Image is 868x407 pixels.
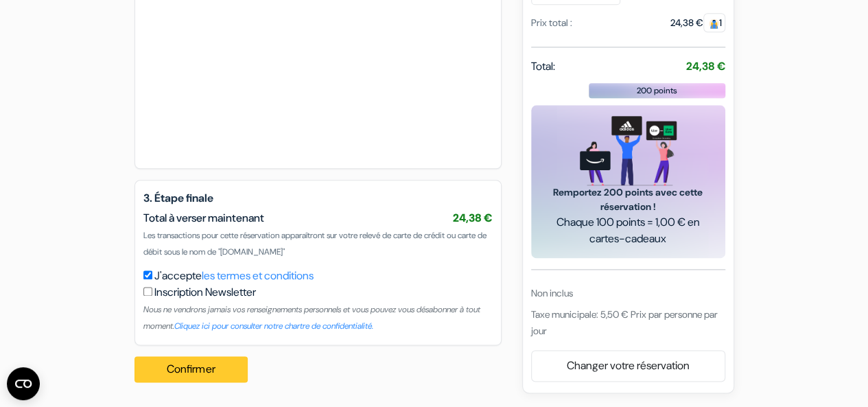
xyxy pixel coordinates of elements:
[7,367,40,400] button: Ouvrir le widget CMP
[580,116,677,185] img: gift_card_hero_new.png
[154,268,314,284] label: J'accepte
[174,321,373,332] a: Cliquez ici pour consulter notre chartre de confidentialité.
[143,304,480,332] small: Nous ne vendrons jamais vos renseignements personnels et vous pouvez vous désabonner à tout moment.
[637,84,677,97] span: 200 points
[154,284,256,301] label: Inscription Newsletter
[531,308,718,337] span: Taxe municipale: 5,50 € Prix par personne par jour
[143,211,264,225] span: Total à verser maintenant
[532,353,725,379] a: Changer votre réservation
[531,16,572,30] div: Prix total :
[548,185,709,214] span: Remportez 200 points avec cette réservation !
[134,356,248,382] button: Confirmer
[686,59,725,73] strong: 24,38 €
[202,268,314,283] a: les termes et conditions
[531,58,555,75] span: Total:
[670,16,725,30] div: 24,38 €
[143,191,493,205] h5: 3. Étape finale
[453,211,493,225] span: 24,38 €
[531,286,725,301] div: Non inclus
[143,230,486,257] span: Les transactions pour cette réservation apparaîtront sur votre relevé de carte de crédit ou carte...
[548,214,709,247] span: Chaque 100 points = 1,00 € en cartes-cadeaux
[709,19,719,29] img: guest.svg
[703,13,725,32] span: 1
